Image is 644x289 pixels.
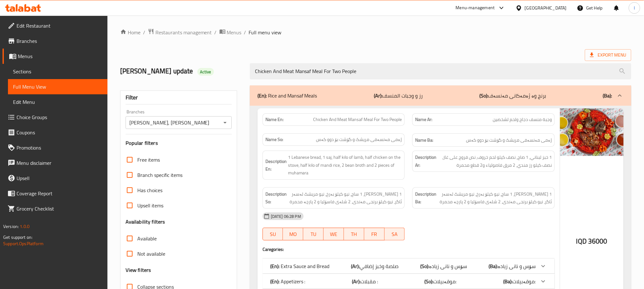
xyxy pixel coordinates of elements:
[244,29,246,36] li: /
[285,230,301,239] span: MO
[137,186,162,194] span: Has choices
[438,190,552,206] span: 1 نانی لوبنانی، 1 ساج، نیو کیلۆ بەرخ، نیو مریشک لەسەر ئاگر، نیو کیلۆ برنجی مەندی، 2 شلەی فاسۆلیا ...
[137,202,163,209] span: Upsell items
[3,201,107,216] a: Grocery Checklist
[137,235,157,242] span: Available
[263,246,555,252] h4: Caregories:
[434,277,457,286] span: موقەبیلات:
[288,190,402,206] span: 1 نانی لوبنانی، 1 ساج، نیو کیلۆ بەرخ، نیو مریشک لەسەر ئاگر، نیو کیلۆ برنجی مەندی، 2 شلەی فاسۆلیا ...
[480,91,489,100] b: (So):
[415,190,436,206] strong: Description Ba:
[257,91,267,100] b: (En):
[263,228,283,240] button: SU
[352,277,360,286] b: (Ar):
[17,205,102,212] span: Grocery Checklist
[351,261,360,271] b: (Ar):
[17,37,102,45] span: Branches
[148,28,212,37] a: Restaurants management
[3,233,32,241] span: Get support on:
[126,139,232,147] h3: Popular filters
[17,159,102,167] span: Menu disclaimer
[360,261,399,271] span: صلصة وخبز إضافي
[126,218,165,225] h3: Availability filters
[415,116,432,123] strong: Name Ar:
[429,261,467,271] span: سۆس و نانی زیادە
[120,28,631,37] nav: breadcrumb
[265,190,287,206] strong: Description So:
[8,79,107,94] a: Full Menu View
[585,49,631,61] span: Export Menu
[13,83,102,91] span: Full Menu View
[265,116,284,123] strong: Name En:
[265,136,283,143] strong: Name So:
[268,213,304,219] span: [DATE] 06:28 PM
[17,22,102,30] span: Edit Restaurant
[385,228,405,240] button: SA
[155,29,212,36] span: Restaurants management
[250,85,631,106] div: (En): Rice and Mansaf Meals(Ar):رز و وجبات المنسف(So):برنج وە ژەمەکانی مەنسەف(Ba):
[3,110,107,125] a: Choice Groups
[525,4,567,11] div: [GEOGRAPHIC_DATA]
[374,91,382,100] b: (Ar):
[498,261,536,271] span: سۆس و نانی زیادە
[257,92,317,99] p: Rice and Mansaf Meals
[250,63,631,79] input: search
[344,228,364,240] button: TH
[360,277,378,286] span: مقبلات :
[265,158,287,173] strong: Description En:
[263,259,555,274] div: (En): Extra Sauce and Bread(Ar):صلصة وخبز إضافي(So):سۆس و نانی زیادە(Ba):سۆس و نانی زیادە
[3,186,107,201] a: Coverage Report
[3,239,44,248] a: Support.OpsPlatform
[3,155,107,171] a: Menu disclaimer
[560,108,624,156] img: mmw_638767961001661356
[367,230,382,239] span: FR
[265,230,281,239] span: SU
[120,66,242,76] h2: [PERSON_NAME] update
[197,69,214,75] span: Active
[324,228,344,240] button: WE
[420,261,429,271] b: (So):
[17,129,102,136] span: Coupons
[503,277,512,286] b: (Ba):
[438,153,552,169] span: 1 خبز لبناني, 1 صاج, نصف كيلو لحم خروف, نص فروج على غاز, نصف كيلو رز مندي, 2 مرق فاصولياء و2 قطع ...
[415,136,433,144] strong: Name Ba:
[126,266,151,274] h3: View filters
[17,113,102,121] span: Choice Groups
[249,29,282,36] span: Full menu view
[126,91,232,104] div: Filter
[270,261,279,271] b: (En):
[346,230,362,239] span: TH
[456,4,495,12] div: Menu-management
[8,94,107,110] a: Edit Menu
[143,29,145,36] li: /
[219,28,242,37] a: Menus
[20,222,30,231] span: 1.0.0
[493,116,552,123] span: وجبة منسف دجاج ولحم لشخصين
[3,49,107,64] a: Menus
[466,136,552,144] span: ژەمی مەنسەفی مریشک و گۆشت بۆ دوو کەس
[303,228,324,240] button: TU
[137,250,165,258] span: Not available
[17,190,102,197] span: Coverage Report
[590,51,626,59] span: Export Menu
[13,68,102,75] span: Sections
[137,156,160,164] span: Free items
[576,235,587,247] span: IQD
[306,230,321,239] span: TU
[270,262,330,270] p: Extra Sauce and Bread
[263,274,555,289] div: (En): Appetizers :(Ar):مقبلات :(So):موقەبیلات:(Ba):موقەبیلات:
[364,228,385,240] button: FR
[270,278,305,285] p: Appetizers :
[215,29,217,36] li: /
[17,174,102,182] span: Upsell
[120,29,140,36] a: Home
[3,33,107,49] a: Branches
[3,125,107,140] a: Coupons
[313,116,402,123] span: Chicken And Meat Mansaf Meal For Two People
[197,68,214,76] div: Active
[288,153,402,177] span: 1 Lebanese bread, 1 saj, half kilo of lamb, half chicken on the stove, half kilo of mandi rice, 2...
[326,230,341,239] span: WE
[512,277,536,286] span: موقەبیلات:
[480,92,546,99] p: برنج وە ژەمەکانی مەنسەف
[387,230,402,239] span: SA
